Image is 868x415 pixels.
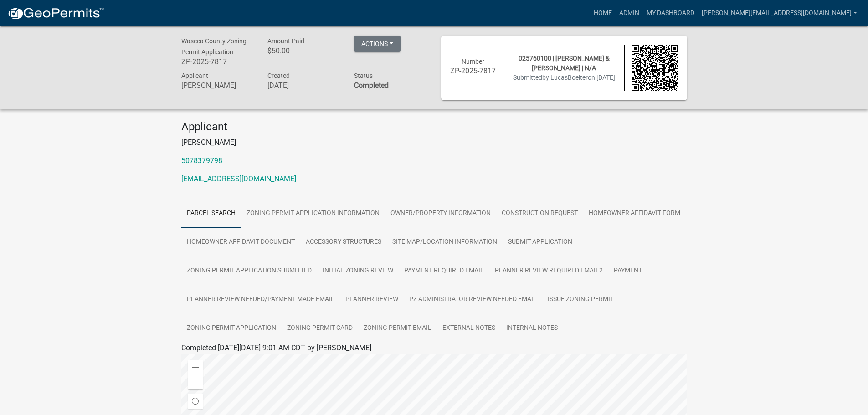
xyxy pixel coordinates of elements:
[385,199,496,228] a: Owner/Property Information
[616,5,643,22] a: Admin
[489,256,608,286] a: Planner Review Required Email2
[496,199,583,228] a: Construction Request
[188,375,203,389] div: Zoom out
[643,5,698,22] a: My Dashboard
[181,57,254,66] h6: ZP-2025-7817
[188,360,203,375] div: Zoom in
[181,174,296,183] a: [EMAIL_ADDRESS][DOMAIN_NAME]
[267,81,340,90] h6: [DATE]
[632,45,678,91] img: QR code
[181,199,241,228] a: Parcel search
[317,256,399,286] a: Initial Zoning Review
[181,72,208,79] span: Applicant
[181,120,687,133] h4: Applicant
[450,67,497,75] h6: ZP-2025-7817
[188,394,203,409] div: Find my location
[503,228,578,257] a: Submit Application
[513,74,615,81] span: Submitted on [DATE]
[181,137,687,148] p: [PERSON_NAME]
[181,343,371,352] span: Completed [DATE][DATE] 9:01 AM CDT by [PERSON_NAME]
[354,72,373,79] span: Status
[181,256,317,286] a: Zoning Permit Application Submitted
[542,285,619,314] a: Issue Zoning Permit
[181,285,340,314] a: Planner Review Needed/Payment Made Email
[542,74,588,81] span: by LucasBoelter
[462,58,484,65] span: Number
[282,314,358,343] a: Zoning Permit Card
[358,314,437,343] a: Zoning Permit Email
[399,256,489,286] a: Payment Required Email
[608,256,647,286] a: Payment
[267,37,304,45] span: Amount Paid
[437,314,501,343] a: External Notes
[181,81,254,90] h6: [PERSON_NAME]
[181,156,222,165] a: 5078379798
[181,314,282,343] a: Zoning Permit Application
[404,285,542,314] a: PZ Administrator Review Needed Email
[583,199,686,228] a: Homeowner Affidavit Form
[501,314,563,343] a: Internal Notes
[181,228,300,257] a: Homeowner Affidavit Document
[387,228,503,257] a: Site Map/Location Information
[241,199,385,228] a: Zoning Permit Application Information
[300,228,387,257] a: Accessory Structures
[698,5,861,22] a: [PERSON_NAME][EMAIL_ADDRESS][DOMAIN_NAME]
[354,81,389,90] strong: Completed
[340,285,404,314] a: Planner Review
[354,36,401,52] button: Actions
[267,46,340,55] h6: $50.00
[267,72,290,79] span: Created
[590,5,616,22] a: Home
[181,37,247,56] span: Waseca County Zoning Permit Application
[519,55,610,72] span: 025760100 | [PERSON_NAME] & [PERSON_NAME] | N/A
